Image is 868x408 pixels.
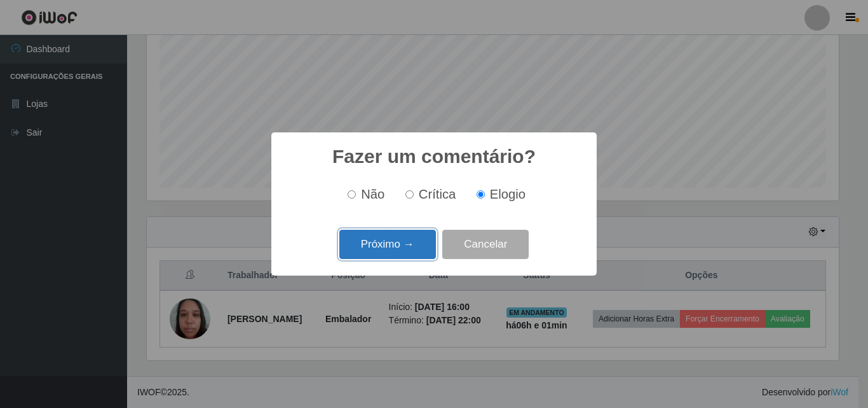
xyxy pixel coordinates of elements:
[419,187,456,201] span: Crítica
[339,230,436,260] button: Próximo →
[348,190,356,199] input: Não
[477,190,485,199] input: Elogio
[442,230,529,260] button: Cancelar
[405,190,414,199] input: Crítica
[361,187,384,201] span: Não
[332,145,536,168] h2: Fazer um comentário?
[490,187,526,201] span: Elogio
